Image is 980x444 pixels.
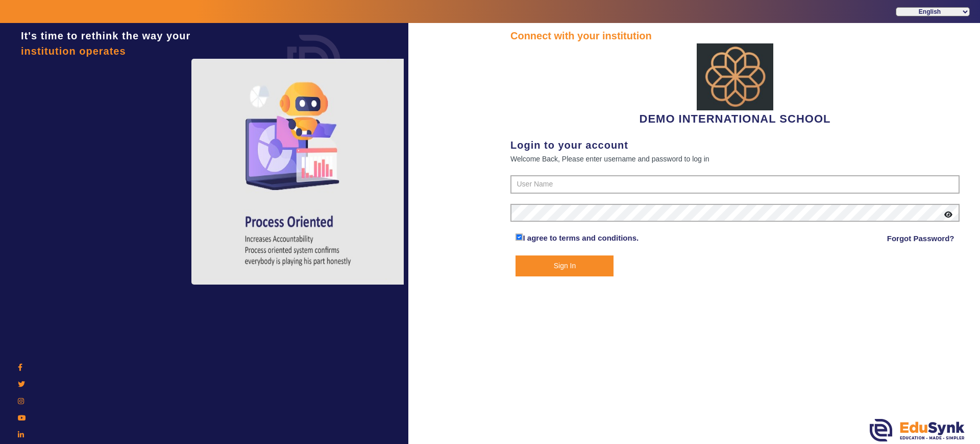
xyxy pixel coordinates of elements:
[510,153,960,165] div: Welcome Back, Please enter username and password to log in
[697,43,773,110] img: abdd4561-dfa5-4bc5-9f22-bd710a8d2831
[887,232,954,245] a: Forgot Password?
[510,175,960,194] input: User Name
[510,43,960,127] div: DEMO INTERNATIONAL SCHOOL
[21,30,190,41] span: It's time to rethink the way your
[510,28,960,43] div: Connect with your institution
[510,137,960,153] div: Login to your account
[870,419,965,441] img: edusynk.png
[276,23,352,100] img: login.png
[523,233,639,242] a: I agree to terms and conditions.
[191,59,406,285] img: login4.png
[21,45,126,57] span: institution operates
[516,255,614,276] button: Sign In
